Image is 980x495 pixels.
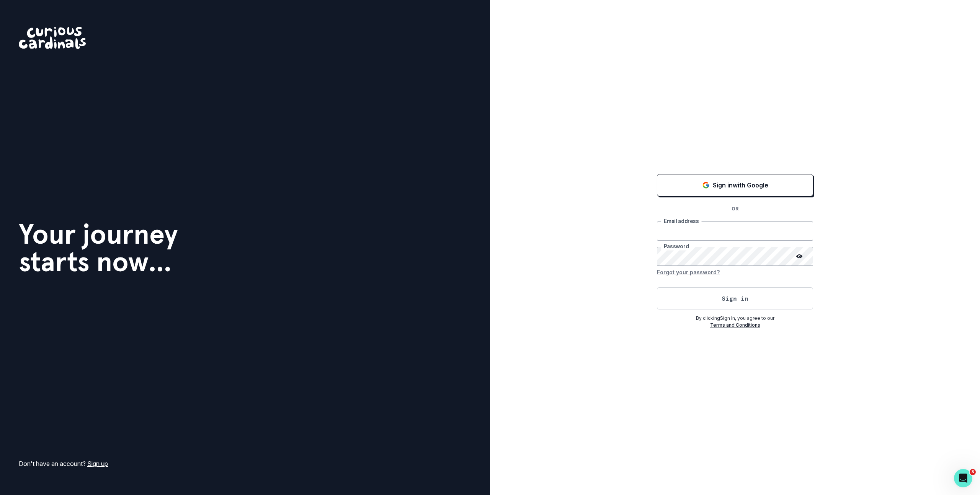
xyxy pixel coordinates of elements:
[954,469,972,487] iframe: Intercom live chat
[710,322,760,328] a: Terms and Conditions
[727,205,743,212] p: OR
[657,287,813,309] button: Sign in
[657,315,813,322] p: By clicking Sign In , you agree to our
[87,460,108,467] a: Sign up
[19,27,86,49] img: Curious Cardinals Logo
[657,174,813,196] button: Sign in with Google (GSuite)
[657,266,720,278] button: Forgot your password?
[19,459,108,468] p: Don't have an account?
[713,181,768,190] p: Sign in with Google
[970,469,976,475] span: 3
[19,220,178,275] h1: Your journey starts now...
